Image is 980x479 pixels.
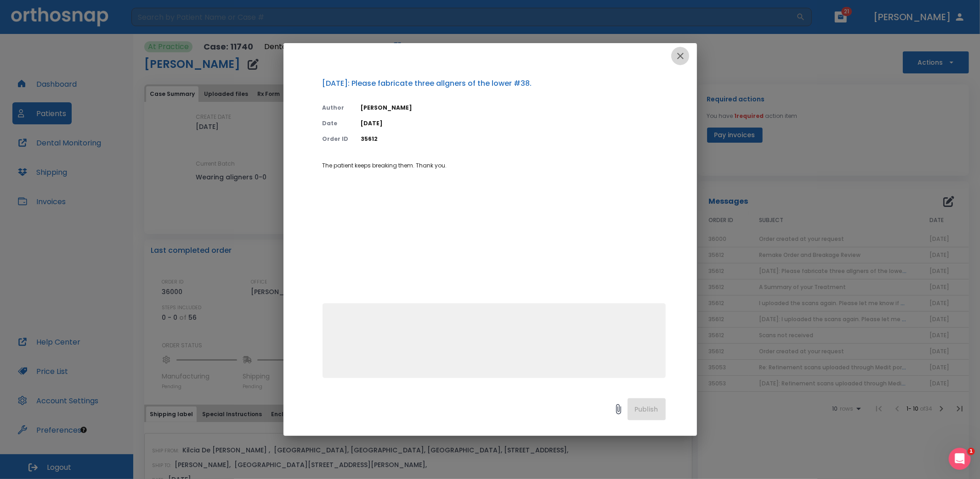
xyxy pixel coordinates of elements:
span: The patient keeps breaking them. Thank you. [323,162,447,169]
p: [PERSON_NAME] [361,104,666,112]
span: 1 [968,448,975,455]
p: Order ID [323,135,350,143]
p: 35612 [361,135,666,143]
p: Author [323,104,350,112]
p: [DATE]: Please fabricate three allgners of the lower #38. [323,78,666,89]
p: [DATE] [361,119,666,128]
p: Date [323,119,350,128]
iframe: Intercom live chat [949,448,971,470]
